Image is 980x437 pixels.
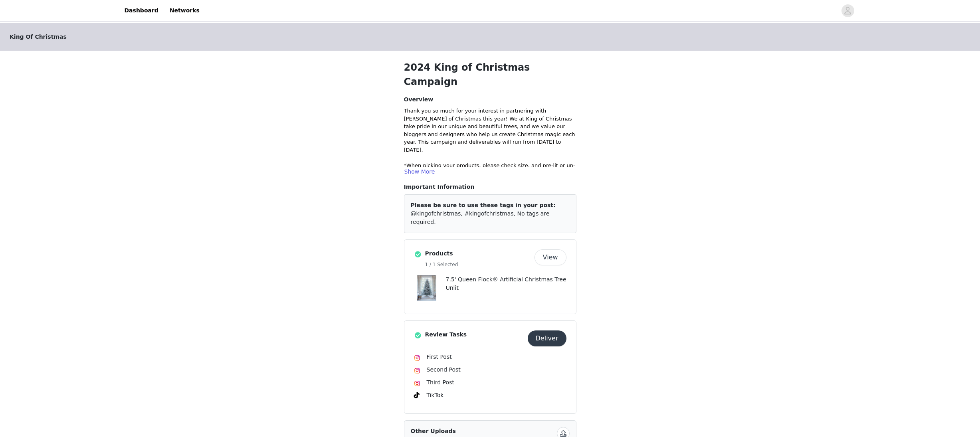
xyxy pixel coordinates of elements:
[404,95,576,104] h4: Overview
[446,275,566,292] p: 7.5' Queen Flock® Artificial Christmas Tree Unlit
[120,2,163,20] a: Dashboard
[404,167,436,176] button: Show More
[165,2,204,20] a: Networks
[404,183,576,191] p: Important Information
[425,249,531,258] h4: Products
[535,249,566,265] button: View
[528,336,566,342] a: Deliver
[427,379,454,386] span: Third Post
[535,255,566,261] a: View
[404,162,576,185] p: *When picking your products, please check size, and pre-lit or un-lit options. Your selection can...
[528,330,566,346] button: Deliver
[425,330,525,339] h4: Review Tasks
[404,320,576,414] div: Review Tasks
[411,210,550,225] span: @kingofchristmas, #kingofchristmas, No tags are required.
[414,368,420,374] img: Instagram Icon
[404,239,576,314] div: Products
[425,261,531,268] h5: 1 / 1 Selected
[404,60,576,89] h1: 2024 King of Christmas Campaign
[411,427,554,435] h4: Other Uploads
[404,107,576,154] p: Thank you so much for your interest in partnering with [PERSON_NAME] of Christmas this year! We a...
[427,354,452,360] span: First Post
[414,355,420,361] img: Instagram Icon
[427,366,461,373] span: Second Post
[414,380,420,387] img: Instagram Icon
[427,392,444,398] span: TikTok
[844,4,851,17] div: avatar
[10,33,67,41] span: King Of Christmas
[411,202,556,208] span: Please be sure to use these tags in your post:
